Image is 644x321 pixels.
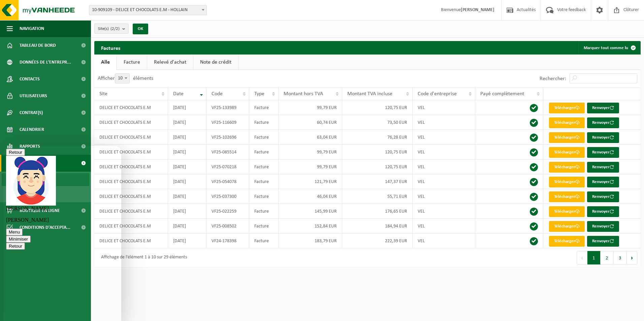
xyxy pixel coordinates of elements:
[206,219,249,234] td: VF25-008502
[342,159,413,174] td: 120,75 EUR
[206,204,249,219] td: VF25-022259
[249,219,279,234] td: Facture
[549,191,585,202] a: Télécharger
[206,130,249,145] td: VF25-102696
[342,100,413,115] td: 120,75 EUR
[279,130,342,145] td: 63,04 EUR
[577,251,587,264] button: Previous
[94,219,168,234] td: DELICE ET CHOCOLATS E.M
[168,189,207,204] td: [DATE]
[480,91,524,97] span: Payé complètement
[206,100,249,115] td: VF25-133989
[249,130,279,145] td: Facture
[587,103,619,113] button: Renvoyer
[549,132,585,143] a: Télécharger
[89,5,206,15] span: 10-909109 - DELICE ET CHOCOLATS E.M - HOLLAIN
[110,27,120,31] count: (2/2)
[549,147,585,158] a: Télécharger
[98,76,153,81] label: Afficher éléments
[206,159,249,174] td: VF25-070218
[413,204,475,219] td: VEL
[627,251,637,264] button: Next
[20,104,43,121] span: Contrat(s)
[212,91,223,97] span: Code
[115,74,129,83] span: 10
[279,189,342,204] td: 46,04 EUR
[168,115,207,130] td: [DATE]
[94,189,168,204] td: DELICE ET CHOCOLATS E.M
[413,145,475,159] td: VEL
[249,115,279,130] td: Facture
[587,251,601,264] button: 1
[94,41,127,54] h2: Factures
[342,115,413,130] td: 73,50 EUR
[279,115,342,130] td: 60,74 EUR
[94,174,168,189] td: DELICE ET CHOCOLATS E.M
[3,146,121,321] iframe: chat widget
[99,91,107,97] span: Site
[549,103,585,113] a: Télécharger
[20,54,71,71] span: Données de l'entrepr...
[94,159,168,174] td: DELICE ET CHOCOLATS E.M
[94,204,168,219] td: DELICE ET CHOCOLATS E.M
[413,189,475,204] td: VEL
[587,177,619,187] button: Renvoyer
[249,174,279,189] td: Facture
[168,204,207,219] td: [DATE]
[279,159,342,174] td: 99,79 EUR
[413,100,475,115] td: VEL
[20,87,47,104] span: Utilisateurs
[206,174,249,189] td: VF25-054078
[206,234,249,248] td: VF24-178398
[413,234,475,248] td: VEL
[342,174,413,189] td: 147,37 EUR
[413,130,475,145] td: VEL
[94,130,168,145] td: DELICE ET CHOCOLATS E.M
[206,145,249,159] td: VF25-085514
[98,24,120,34] span: Site(s)
[549,236,585,247] a: Télécharger
[249,159,279,174] td: Facture
[578,41,640,55] button: Marquer tout comme lu
[168,234,207,248] td: [DATE]
[342,189,413,204] td: 55,71 EUR
[115,73,130,83] span: 10
[587,191,619,202] button: Renvoyer
[94,100,168,115] td: DELICE ET CHOCOLATS E.M
[284,91,323,97] span: Montant hors TVA
[587,206,619,217] button: Renvoyer
[193,55,238,70] a: Note de crédit
[279,145,342,159] td: 99,79 EUR
[587,162,619,173] button: Renvoyer
[117,55,147,70] a: Facture
[342,204,413,219] td: 176,65 EUR
[587,221,619,232] button: Renvoyer
[549,206,585,217] a: Télécharger
[168,159,207,174] td: [DATE]
[94,115,168,130] td: DELICE ET CHOCOLATS E.M
[540,76,566,81] label: Rechercher:
[249,145,279,159] td: Facture
[94,145,168,159] td: DELICE ET CHOCOLATS E.M
[20,138,40,155] span: Rapports
[168,130,207,145] td: [DATE]
[20,121,44,138] span: Calendrier
[587,147,619,158] button: Renvoyer
[168,174,207,189] td: [DATE]
[254,91,264,97] span: Type
[614,251,627,264] button: 3
[2,188,89,201] a: Documents
[206,189,249,204] td: VF25-037300
[279,174,342,189] td: 121,79 EUR
[413,219,475,234] td: VEL
[173,91,184,97] span: Date
[279,204,342,219] td: 145,99 EUR
[147,55,193,70] a: Relevé d'achat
